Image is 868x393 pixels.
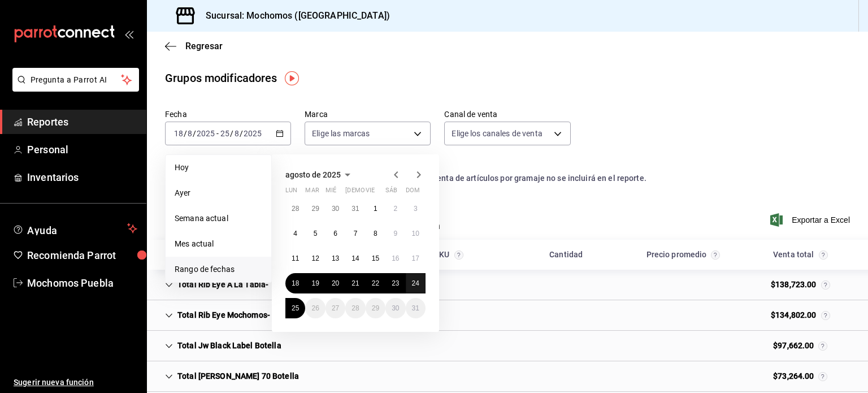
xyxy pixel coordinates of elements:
[305,198,325,219] button: 29 de julio de 2025
[147,331,868,361] div: Row
[27,275,137,291] span: Mochomos Puebla
[230,129,233,138] span: /
[674,342,692,351] div: Cell
[385,298,405,318] button: 30 de agosto de 2025
[406,187,420,198] abbr: domingo
[27,170,137,185] span: Inventarios
[406,223,426,244] button: 10 de agosto de 2025
[14,377,137,388] span: Sugerir nueva función
[557,342,575,351] div: Cell
[285,248,305,269] button: 11 de agosto de 2025
[196,129,215,138] input: ----
[175,238,262,250] span: Mes actual
[285,71,299,85] img: Tooltip marker
[173,129,184,138] input: --
[393,205,397,213] abbr: 2 de agosto de 2025
[374,230,377,237] abbr: 8 de agosto de 2025
[444,110,570,118] label: Canal de venta
[325,223,345,244] button: 6 de agosto de 2025
[764,366,836,387] div: Cell
[292,279,299,287] abbr: 18 de agosto de 2025
[292,205,299,213] abbr: 28 de julio de 2025
[385,248,405,269] button: 16 de agosto de 2025
[234,129,240,138] input: --
[285,168,354,182] button: agosto de 2025
[285,187,297,198] abbr: lunes
[193,129,196,138] span: /
[624,244,741,265] div: HeadCell
[821,311,830,320] svg: Venta total = venta de artículos + venta grupos modificadores
[366,223,385,244] button: 8 de agosto de 2025
[772,213,850,227] button: Exportar a Excel
[165,172,850,184] div: Los artículos del listado no incluyen
[406,248,426,269] button: 17 de agosto de 2025
[311,304,319,312] abbr: 26 de agosto de 2025
[351,205,359,213] abbr: 31 de julio de 2025
[374,205,377,213] abbr: 1 de agosto de 2025
[557,311,575,320] div: Cell
[31,74,121,86] span: Pregunta a Parrot AI
[440,372,458,381] div: Cell
[147,361,868,392] div: Row
[762,305,839,326] div: Cell
[392,254,399,262] abbr: 16 de agosto de 2025
[406,198,426,219] button: 3 de agosto de 2025
[414,205,418,213] abbr: 3 de agosto de 2025
[187,129,193,138] input: --
[285,170,341,179] span: agosto de 2025
[406,298,426,318] button: 31 de agosto de 2025
[332,254,339,262] abbr: 13 de agosto de 2025
[220,129,230,138] input: --
[285,223,305,244] button: 4 de agosto de 2025
[351,304,359,312] abbr: 28 de agosto de 2025
[372,254,379,262] abbr: 15 de agosto de 2025
[366,187,375,198] abbr: viernes
[557,280,575,290] div: Cell
[147,270,868,300] div: Row
[412,279,419,287] abbr: 24 de agosto de 2025
[385,198,405,219] button: 2 de agosto de 2025
[165,159,850,172] p: Nota
[293,230,297,237] abbr: 4 de agosto de 2025
[305,110,431,118] label: Marca
[818,342,827,351] svg: Venta total = venta de artículos + venta grupos modificadores
[184,129,187,138] span: /
[156,335,290,356] div: Cell
[345,273,365,293] button: 21 de agosto de 2025
[392,279,399,287] abbr: 23 de agosto de 2025
[332,304,339,312] abbr: 27 de agosto de 2025
[197,9,390,23] h3: Sucursal: Mochomos ([GEOGRAPHIC_DATA])
[406,273,426,293] button: 24 de agosto de 2025
[124,29,133,38] button: open_drawer_menu
[366,198,385,219] button: 1 de agosto de 2025
[325,198,345,219] button: 30 de julio de 2025
[366,273,385,293] button: 22 de agosto de 2025
[452,128,542,139] span: Elige los canales de venta
[325,298,345,318] button: 27 de agosto de 2025
[674,311,692,320] div: Cell
[372,304,379,312] abbr: 29 de agosto de 2025
[742,244,859,265] div: HeadCell
[314,230,318,237] abbr: 5 de agosto de 2025
[12,68,139,92] button: Pregunta a Parrot AI
[27,222,123,235] span: Ayuda
[412,230,419,237] abbr: 10 de agosto de 2025
[325,273,345,293] button: 20 de agosto de 2025
[311,254,319,262] abbr: 12 de agosto de 2025
[345,298,365,318] button: 28 de agosto de 2025
[27,248,137,263] span: Recomienda Parrot
[412,254,419,262] abbr: 17 de agosto de 2025
[311,205,319,213] abbr: 29 de julio de 2025
[385,187,397,198] abbr: sábado
[392,304,399,312] abbr: 30 de agosto de 2025
[285,198,305,219] button: 28 de julio de 2025
[285,273,305,293] button: 18 de agosto de 2025
[165,41,223,51] button: Regresar
[175,213,262,224] span: Semana actual
[147,240,868,270] div: Head
[440,342,458,351] div: Cell
[311,279,319,287] abbr: 19 de agosto de 2025
[243,129,262,138] input: ----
